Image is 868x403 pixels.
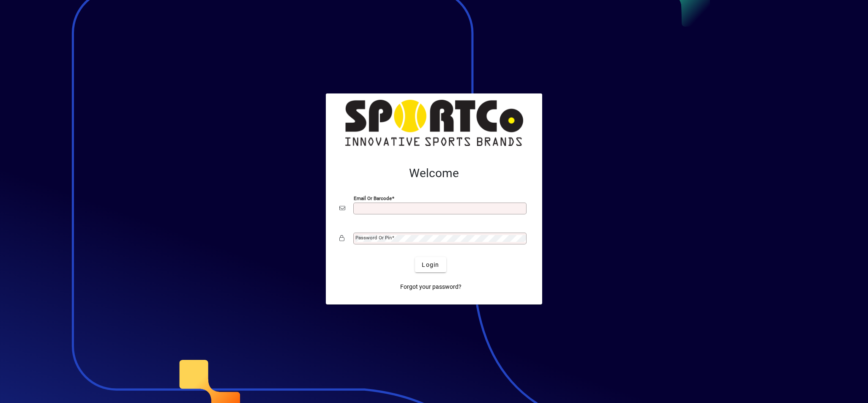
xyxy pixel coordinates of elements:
mat-label: Password or Pin [355,235,392,241]
span: Forgot your password? [400,282,461,291]
mat-label: Email or Barcode [354,195,392,201]
h2: Welcome [339,166,529,181]
span: Login [422,260,439,269]
button: Login [415,257,446,272]
a: Forgot your password? [397,279,465,294]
